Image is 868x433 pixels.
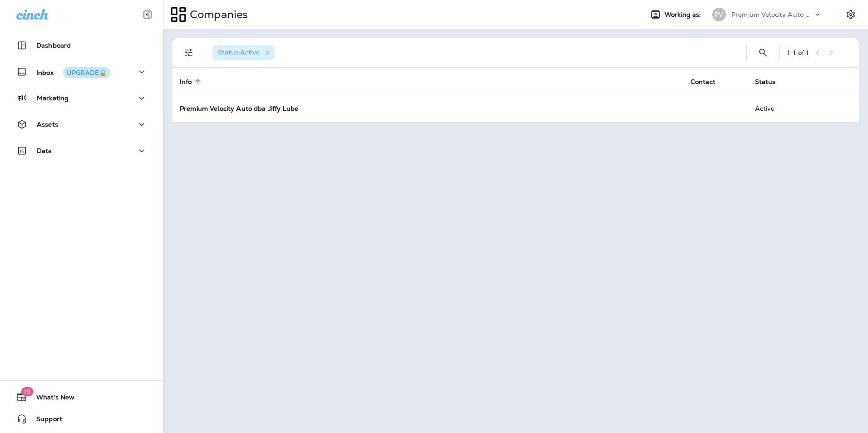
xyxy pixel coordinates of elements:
[36,42,71,49] p: Dashboard
[9,89,154,107] button: Marketing
[186,8,248,21] p: Companies
[787,49,809,56] div: 1 - 1 of 1
[180,104,298,113] strong: Premium Velocity Auto dba Jiffy Lube
[37,121,58,128] p: Assets
[21,387,33,396] span: 19
[755,78,788,86] span: Status
[180,44,198,62] button: Filters
[180,78,192,86] span: Info
[37,94,69,102] p: Marketing
[27,394,74,404] span: What's New
[665,11,703,19] span: Working as:
[180,78,204,86] span: Info
[212,45,275,60] div: Status:Active
[37,147,52,154] p: Data
[712,8,726,21] div: PV
[755,78,776,86] span: Status
[754,44,772,62] button: Search Companies
[218,48,260,56] span: Status : Active
[731,11,813,18] p: Premium Velocity Auto dba Jiffy Lube
[36,67,110,77] p: Inbox
[9,142,154,160] button: Data
[9,115,154,133] button: Assets
[9,388,154,406] button: 19What's New
[63,67,110,78] button: UPGRADE🔒
[9,410,154,428] button: Support
[9,63,154,81] button: InboxUPGRADE🔒
[843,6,859,23] button: Settings
[9,36,154,54] button: Dashboard
[690,78,727,86] span: Contact
[27,415,62,426] span: Support
[135,5,160,24] button: Collapse Sidebar
[690,78,715,86] span: Contact
[67,69,107,76] div: UPGRADE🔒
[748,95,808,122] td: Active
